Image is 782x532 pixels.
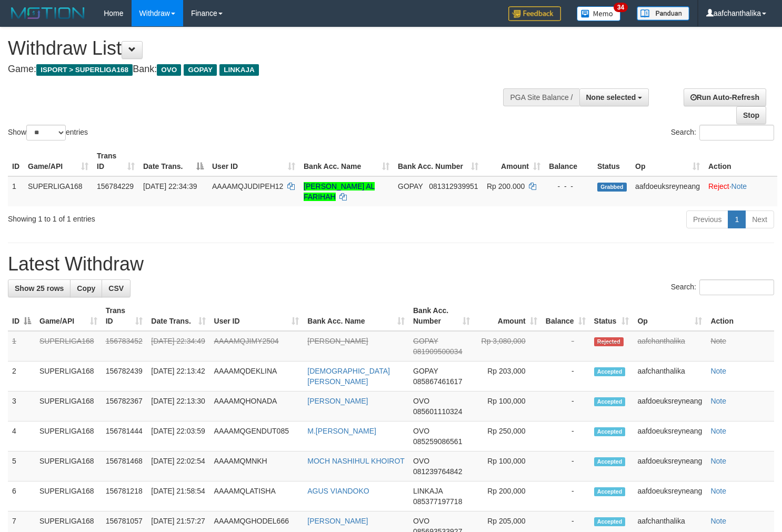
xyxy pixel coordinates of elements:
[633,331,706,362] td: aafchanthalika
[633,301,706,331] th: Op: activate to sort column ascending
[542,301,590,331] th: Balance: activate to sort column ascending
[542,481,590,511] td: -
[8,331,35,362] td: 1
[413,377,462,386] span: Copy 085867461617 to clipboard
[542,331,590,362] td: -
[731,182,747,190] a: Note
[8,38,511,59] h1: Withdraw List
[184,64,217,76] span: GOPAY
[542,362,590,392] td: -
[8,301,35,331] th: ID: activate to sort column descending
[102,421,147,451] td: 156781444
[35,301,102,331] th: Game/API: activate to sort column ascending
[398,182,423,190] span: GOPAY
[93,146,139,176] th: Trans ID: activate to sort column ascending
[97,182,134,190] span: 156784229
[413,367,438,375] span: GOPAY
[147,451,209,481] td: [DATE] 22:02:54
[699,125,774,140] input: Search:
[35,451,102,481] td: SUPERLIGA168
[303,301,409,331] th: Bank Acc. Name: activate to sort column ascending
[542,421,590,451] td: -
[8,64,511,75] h4: Game: Bank:
[409,301,474,331] th: Bank Acc. Number: activate to sort column ascending
[8,209,318,224] div: Showing 1 to 1 of 1 entries
[147,301,209,331] th: Date Trans.: activate to sort column ascending
[35,392,102,421] td: SUPERLIGA168
[413,437,462,446] span: Copy 085259086561 to clipboard
[633,451,706,481] td: aafdoeuksreyneang
[413,487,443,495] span: LINKAJA
[586,93,636,102] span: None selected
[594,487,626,496] span: Accepted
[307,487,369,495] a: AGUS VIANDOKO
[102,279,131,297] a: CSV
[307,427,376,435] a: M.[PERSON_NAME]
[590,301,634,331] th: Status: activate to sort column ascending
[147,331,209,362] td: [DATE] 22:34:49
[394,146,483,176] th: Bank Acc. Number: activate to sort column ascending
[594,367,626,376] span: Accepted
[24,176,93,206] td: SUPERLIGA168
[633,421,706,451] td: aafdoeuksreyneang
[508,6,561,21] img: Feedback.jpg
[614,3,628,12] span: 34
[413,337,438,345] span: GOPAY
[102,331,147,362] td: 156783452
[474,421,541,451] td: Rp 250,000
[633,362,706,392] td: aafchanthalika
[728,210,746,228] a: 1
[710,367,726,375] a: Note
[35,362,102,392] td: SUPERLIGA168
[102,451,147,481] td: 156781468
[26,125,66,140] select: Showentries
[413,427,429,435] span: OVO
[35,331,102,362] td: SUPERLIGA168
[710,427,726,435] a: Note
[594,397,626,406] span: Accepted
[542,451,590,481] td: -
[710,517,726,525] a: Note
[474,331,541,362] td: Rp 3,080,000
[8,279,71,297] a: Show 25 rows
[594,517,626,526] span: Accepted
[474,392,541,421] td: Rp 100,000
[429,182,478,190] span: Copy 081312939951 to clipboard
[147,392,209,421] td: [DATE] 22:13:30
[633,481,706,511] td: aafdoeuksreyneang
[594,457,626,466] span: Accepted
[8,421,35,451] td: 4
[593,146,631,176] th: Status
[413,517,429,525] span: OVO
[710,337,726,345] a: Note
[70,279,102,297] a: Copy
[8,254,774,275] h1: Latest Withdraw
[577,6,621,21] img: Button%20Memo.svg
[631,176,704,206] td: aafdoeuksreyneang
[704,146,777,176] th: Action
[594,337,624,346] span: Rejected
[212,182,283,190] span: AAAAMQJUDIPEH12
[8,176,24,206] td: 1
[413,407,462,416] span: Copy 085601110324 to clipboard
[487,182,525,190] span: Rp 200.000
[745,210,774,228] a: Next
[102,301,147,331] th: Trans ID: activate to sort column ascending
[413,397,429,405] span: OVO
[102,481,147,511] td: 156781218
[699,279,774,295] input: Search:
[157,64,181,76] span: OVO
[102,362,147,392] td: 156782439
[413,457,429,465] span: OVO
[545,146,593,176] th: Balance
[686,210,728,228] a: Previous
[219,64,259,76] span: LINKAJA
[8,362,35,392] td: 2
[8,392,35,421] td: 3
[684,88,766,106] a: Run Auto-Refresh
[503,88,579,106] div: PGA Site Balance /
[35,481,102,511] td: SUPERLIGA168
[307,517,368,525] a: [PERSON_NAME]
[413,467,462,476] span: Copy 081239764842 to clipboard
[77,284,95,293] span: Copy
